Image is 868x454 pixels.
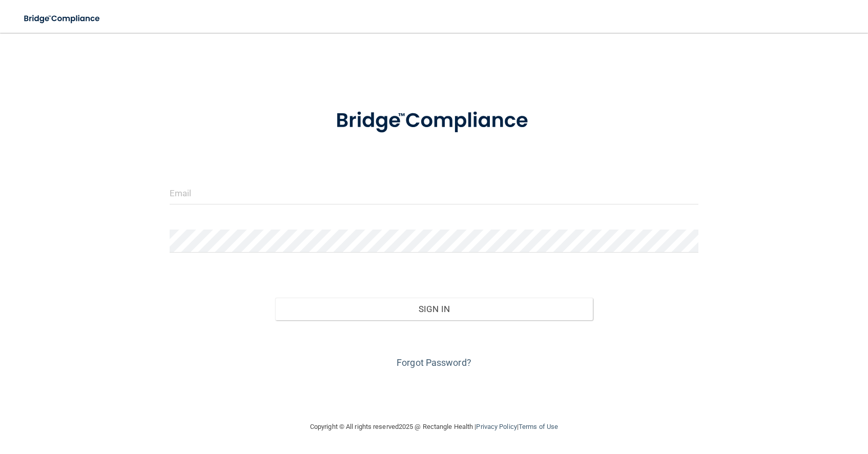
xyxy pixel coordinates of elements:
[170,181,699,204] input: Email
[519,423,558,430] a: Terms of Use
[315,94,553,148] img: bridge_compliance_login_screen.278c3ca4.svg
[397,357,471,368] a: Forgot Password?
[476,423,516,430] a: Privacy Policy
[247,410,621,443] div: Copyright © All rights reserved 2025 @ Rectangle Health | |
[15,8,110,29] img: bridge_compliance_login_screen.278c3ca4.svg
[275,298,593,320] button: Sign In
